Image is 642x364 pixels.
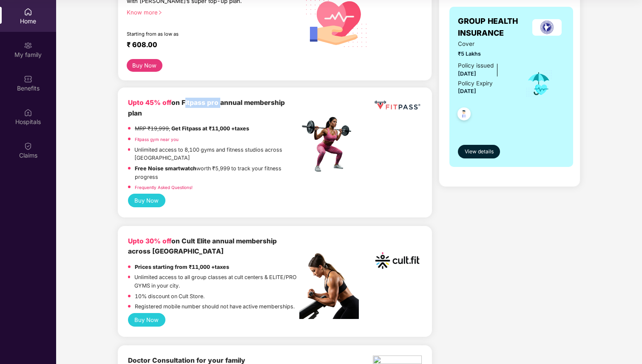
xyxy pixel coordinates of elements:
[458,71,476,77] span: [DATE]
[134,146,299,162] p: Unlimited access to 8,100 gyms and fitness studios across [GEOGRAPHIC_DATA]
[128,237,277,255] b: on Cult Elite annual membership across [GEOGRAPHIC_DATA]
[532,19,562,36] img: insurerLogo
[127,59,162,72] button: Buy Now
[158,10,162,15] span: right
[458,88,476,94] span: [DATE]
[135,164,299,181] p: worth ₹5,999 to track your fitness progress
[458,61,494,70] div: Policy issued
[465,148,494,156] span: View details
[135,125,170,132] del: MRP ₹19,999,
[24,142,32,150] img: svg+xml;base64,PHN2ZyBpZD0iQ2xhaW0iIHhtbG5zPSJodHRwOi8vd3d3LnczLm9yZy8yMDAwL3N2ZyIgd2lkdGg9IjIwIi...
[458,50,514,58] span: ₹5 Lakhs
[458,79,493,88] div: Policy Expiry
[135,137,179,142] a: Fitpass gym near you
[525,70,553,98] img: icon
[24,8,32,16] img: svg+xml;base64,PHN2ZyBpZD0iSG9tZSIgeG1sbnM9Imh0dHA6Ly93d3cudzMub3JnLzIwMDAvc3ZnIiB3aWR0aD0iMjAiIG...
[458,145,500,158] button: View details
[135,185,193,190] a: Frequently Asked Questions!
[127,40,291,51] div: ₹ 608.00
[299,253,359,319] img: pc2.png
[171,125,249,132] strong: Get Fitpass at ₹11,000 +taxes
[135,302,295,311] p: Registered mobile number should not have active memberships.
[299,115,359,174] img: fpp.png
[458,40,514,48] span: Cover
[458,15,529,40] span: GROUP HEALTH INSURANCE
[128,99,285,117] b: on Fitpass pro annual membership plan
[135,165,196,172] strong: Free Noise smartwatch
[373,236,422,285] img: cult.png
[24,41,32,50] img: svg+xml;base64,PHN2ZyB3aWR0aD0iMjAiIGhlaWdodD0iMjAiIHZpZXdCb3g9IjAgMCAyMCAyMCIgZmlsbD0ibm9uZSIgeG...
[134,273,299,290] p: Unlimited access to all group classes at cult centers & ELITE/PRO GYMS in your city.
[127,9,295,15] div: Know more
[127,31,264,37] div: Starting from as low as
[128,313,165,327] button: Buy Now
[24,75,32,83] img: svg+xml;base64,PHN2ZyBpZD0iQmVuZWZpdHMiIHhtbG5zPSJodHRwOi8vd3d3LnczLm9yZy8yMDAwL3N2ZyIgd2lkdGg9Ij...
[128,99,171,107] b: Upto 45% off
[135,264,229,270] strong: Prices starting from ₹11,000 +taxes
[128,194,165,207] button: Buy Now
[454,105,474,126] img: svg+xml;base64,PHN2ZyB4bWxucz0iaHR0cDovL3d3dy53My5vcmcvMjAwMC9zdmciIHdpZHRoPSI0OC45NDMiIGhlaWdodD...
[373,98,422,113] img: fppp.png
[128,237,171,245] b: Upto 30% off
[135,292,205,301] p: 10% discount on Cult Store.
[24,108,32,117] img: svg+xml;base64,PHN2ZyBpZD0iSG9zcGl0YWxzIiB4bWxucz0iaHR0cDovL3d3dy53My5vcmcvMjAwMC9zdmciIHdpZHRoPS...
